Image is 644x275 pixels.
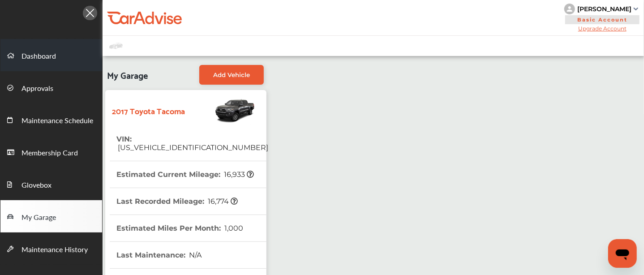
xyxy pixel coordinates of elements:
span: Add Vehicle [213,71,250,78]
div: [PERSON_NAME] [577,5,631,13]
span: Dashboard [21,51,56,62]
span: Glovebox [21,180,52,191]
img: knH8PDtVvWoAbQRylUukY18CTiRevjo20fAtgn5MLBQj4uumYvk2MzTtcAIzfGAtb1XOLVMAvhLuqoNAbL4reqehy0jehNKdM... [564,4,575,14]
span: N/A [188,251,202,259]
img: placeholder_car.fcab19be.svg [109,40,123,52]
a: Add Vehicle [199,65,264,85]
a: Maintenance History [0,232,102,265]
th: VIN : [116,126,268,161]
strong: 2017 Toyota Tacoma [112,103,185,117]
th: Estimated Miles Per Month : [116,215,243,241]
span: Membership Card [21,147,78,159]
span: [US_VEHICLE_IDENTIFICATION_NUMBER] [116,143,268,152]
a: Dashboard [0,39,102,71]
th: Last Maintenance : [116,242,202,268]
span: 16,933 [223,170,254,179]
span: My Garage [21,212,56,223]
span: 16,774 [206,197,238,206]
th: Estimated Current Mileage : [116,161,254,188]
span: Upgrade Account [564,25,640,32]
a: My Garage [0,200,102,232]
a: Maintenance Schedule [0,103,102,136]
a: Glovebox [0,168,102,200]
th: Last Recorded Mileage : [116,188,238,215]
a: Approvals [0,71,102,103]
img: Vehicle [185,95,256,126]
a: Membership Card [0,136,102,168]
span: Approvals [21,83,53,95]
img: sCxJUJ+qAmfqhQGDUl18vwLg4ZYJ6CxN7XmbOMBAAAAAElFTkSuQmCC [634,8,638,10]
iframe: Button to launch messaging window [608,239,637,268]
span: Maintenance History [21,244,88,256]
span: My Garage [107,65,148,85]
span: 1,000 [223,224,243,232]
img: Icon.5fd9dcc7.svg [83,6,97,20]
span: Maintenance Schedule [21,115,93,127]
span: Basic Account [565,15,640,24]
